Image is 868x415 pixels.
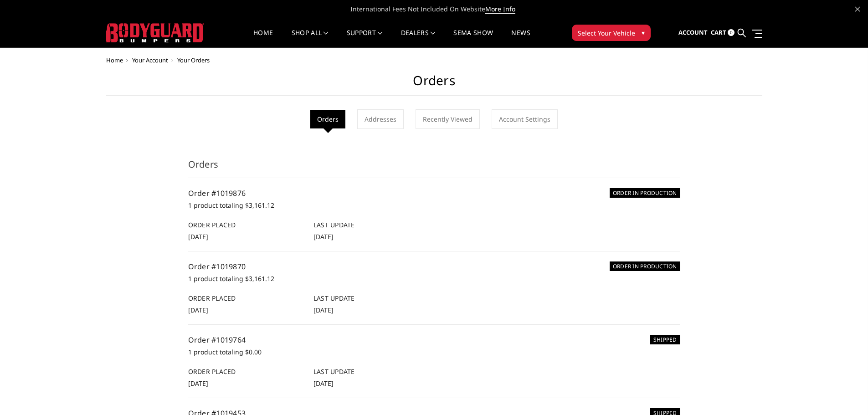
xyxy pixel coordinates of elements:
[313,367,429,376] h6: Last Update
[188,232,208,241] span: [DATE]
[610,188,680,198] h6: ORDER IN PRODUCTION
[188,158,680,178] h3: Orders
[188,220,304,230] h6: Order Placed
[711,28,726,36] span: Cart
[401,30,436,47] a: Dealers
[106,56,123,64] a: Home
[188,273,680,284] p: 1 product totaling $3,161.12
[678,20,708,45] a: Account
[313,306,334,314] span: [DATE]
[310,110,345,128] li: Orders
[347,30,383,47] a: Support
[578,28,635,38] span: Select Your Vehicle
[728,29,734,36] span: 0
[188,306,208,314] span: [DATE]
[313,232,334,241] span: [DATE]
[188,367,304,376] h6: Order Placed
[511,30,530,47] a: News
[106,73,762,96] h1: Orders
[572,25,651,41] button: Select Your Vehicle
[106,23,204,42] img: BODYGUARD BUMPERS
[313,379,334,388] span: [DATE]
[188,261,246,272] a: Order #1019870
[188,188,246,198] a: Order #1019876
[132,56,168,64] a: Your Account
[610,261,680,271] h6: ORDER IN PRODUCTION
[357,109,404,129] a: Addresses
[292,30,329,47] a: shop all
[253,30,273,47] a: Home
[650,335,680,344] h6: SHIPPED
[188,335,246,345] a: Order #1019764
[313,293,429,303] h6: Last Update
[313,220,429,230] h6: Last Update
[188,347,680,358] p: 1 product totaling $0.00
[188,200,680,211] p: 1 product totaling $3,161.12
[188,379,208,388] span: [DATE]
[485,5,515,14] a: More Info
[188,293,304,303] h6: Order Placed
[711,20,734,45] a: Cart 0
[678,28,708,36] span: Account
[492,109,558,129] a: Account Settings
[416,109,480,129] a: Recently Viewed
[453,30,493,47] a: SEMA Show
[177,56,210,64] span: Your Orders
[642,28,645,37] span: ▾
